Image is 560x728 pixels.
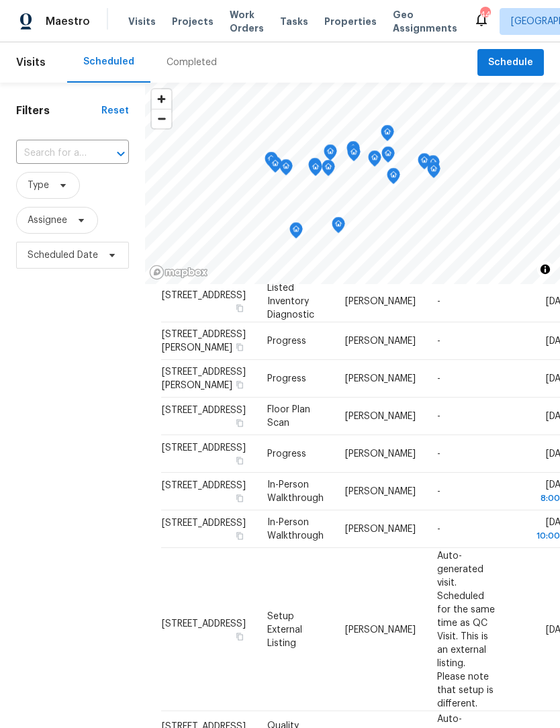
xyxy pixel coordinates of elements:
span: - [437,449,440,459]
span: Visits [128,15,156,28]
span: - [437,296,440,306]
button: Copy Address [234,492,246,504]
div: Map marker [289,222,303,243]
span: - [437,525,440,534]
div: Map marker [265,152,278,173]
span: [PERSON_NAME] [345,412,416,421]
div: Map marker [346,141,360,162]
div: Map marker [308,158,322,179]
span: Work Orders [230,8,264,35]
button: Toggle attribution [537,261,553,277]
button: Copy Address [234,341,246,353]
span: Zoom out [152,109,171,128]
div: 44 [480,8,489,21]
span: In-Person Walkthrough [267,518,324,541]
span: [STREET_ADDRESS] [162,518,246,528]
button: Zoom out [152,109,171,128]
span: Setup External Listing [267,611,302,647]
div: Map marker [322,160,335,181]
div: Map marker [324,144,337,165]
div: Scheduled [83,55,134,69]
span: [STREET_ADDRESS][PERSON_NAME] [162,367,246,390]
span: Properties [324,15,377,28]
button: Copy Address [234,417,246,429]
span: [PERSON_NAME] [345,296,416,306]
div: Map marker [381,125,394,146]
span: Visits [16,48,46,77]
span: Projects [172,15,214,28]
span: Scheduled Date [28,248,98,262]
button: Copy Address [234,530,246,542]
div: Map marker [269,156,282,177]
span: [PERSON_NAME] [345,525,416,534]
span: [PERSON_NAME] [345,625,416,634]
span: [STREET_ADDRESS] [162,290,246,300]
div: Map marker [426,155,440,176]
div: Reset [101,104,129,118]
div: Completed [167,56,217,69]
span: Maestro [46,15,90,28]
button: Copy Address [234,630,246,642]
span: Type [28,179,49,192]
span: - [437,412,440,421]
div: Map marker [332,217,345,238]
span: Geo Assignments [393,8,457,35]
a: Mapbox homepage [149,265,208,280]
input: Search for an address... [16,143,91,164]
div: Map marker [381,146,395,167]
span: [PERSON_NAME] [345,487,416,496]
button: Copy Address [234,455,246,467]
span: [PERSON_NAME] [345,336,416,346]
span: Progress [267,336,306,346]
div: Map marker [309,160,322,181]
h1: Filters [16,104,101,118]
button: Schedule [477,49,544,77]
div: Map marker [418,153,431,174]
span: In-Person Walkthrough [267,480,324,503]
div: Map marker [427,162,440,183]
div: Map marker [347,145,361,166]
button: Copy Address [234,379,246,391]
span: - [437,374,440,383]
button: Open [111,144,130,163]
span: - [437,336,440,346]
span: Assignee [28,214,67,227]
span: Auto-generated visit. Scheduled for the same time as QC Visit. This is an external listing. Pleas... [437,551,495,708]
div: Map marker [368,150,381,171]
span: [STREET_ADDRESS] [162,406,246,415]
span: Tasks [280,17,308,26]
button: Zoom in [152,89,171,109]
span: - [437,487,440,496]
span: [STREET_ADDRESS][PERSON_NAME] [162,330,246,353]
span: [STREET_ADDRESS] [162,619,246,628]
span: Floor Plan Scan [267,405,310,428]
span: [STREET_ADDRESS] [162,443,246,453]
span: Schedule [488,54,533,71]
span: [PERSON_NAME] [345,374,416,383]
span: [PERSON_NAME] [345,449,416,459]
button: Copy Address [234,302,246,314]
div: Map marker [279,159,293,180]
div: Map marker [387,168,400,189]
span: Progress [267,374,306,383]
span: Listed Inventory Diagnostic [267,283,314,319]
span: Toggle attribution [541,262,549,277]
span: Progress [267,449,306,459]
span: [STREET_ADDRESS] [162,481,246,490]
